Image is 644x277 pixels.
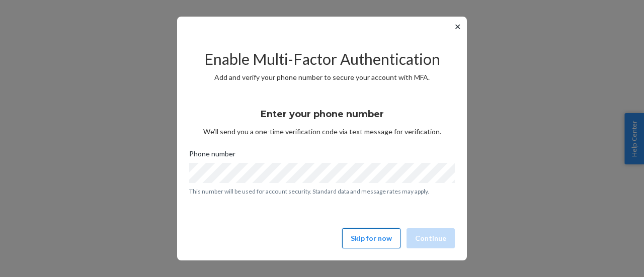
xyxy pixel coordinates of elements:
[407,228,455,248] button: Continue
[189,187,455,196] p: This number will be used for account security. Standard data and message rates may apply.
[189,149,235,163] span: Phone number
[452,21,463,33] button: ✕
[189,51,455,67] h2: Enable Multi-Factor Authentication
[189,72,455,82] p: Add and verify your phone number to secure your account with MFA.
[342,228,400,248] button: Skip for now
[189,100,455,137] div: We’ll send you a one-time verification code via text message for verification.
[261,108,384,121] h3: Enter your phone number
